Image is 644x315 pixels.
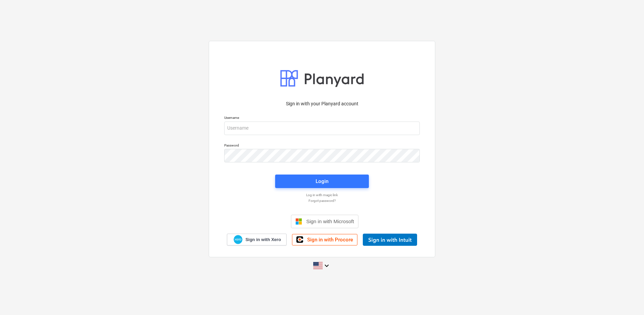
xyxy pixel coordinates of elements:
[234,235,242,244] img: Xero logo
[275,175,369,188] button: Login
[227,234,287,245] a: Sign in with Xero
[224,143,420,149] p: Password
[307,237,353,243] span: Sign in with Procore
[221,193,423,197] a: Log in with magic link
[224,122,420,135] input: Username
[224,100,420,107] p: Sign in with your Planyard account
[306,218,354,224] span: Sign in with Microsoft
[245,237,281,243] span: Sign in with Xero
[292,234,357,245] a: Sign in with Procore
[221,199,423,203] a: Forgot password?
[295,218,302,225] img: Microsoft logo
[323,262,331,270] i: keyboard_arrow_down
[224,115,420,121] p: Username
[316,177,328,186] div: Login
